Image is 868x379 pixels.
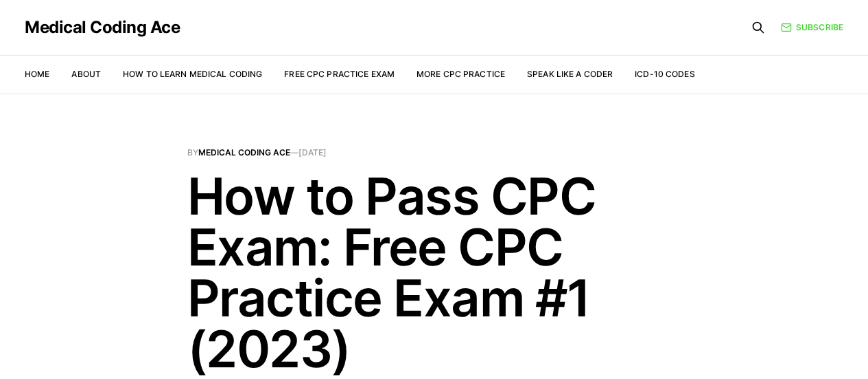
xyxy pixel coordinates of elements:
[635,69,694,79] a: ICD-10 Codes
[284,69,395,79] a: Free CPC Practice Exam
[187,149,681,157] span: By —
[298,147,327,158] time: [DATE]
[25,19,180,36] a: Medical Coding Ace
[187,171,681,374] h1: How to Pass CPC Exam: Free CPC Practice Exam #1 (2023)
[417,69,505,79] a: More CPC Practice
[527,69,613,79] a: Speak Like a Coder
[71,69,101,79] a: About
[781,21,843,34] a: Subscribe
[198,147,290,158] a: Medical Coding Ace
[25,69,49,79] a: Home
[123,69,262,79] a: How to Learn Medical Coding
